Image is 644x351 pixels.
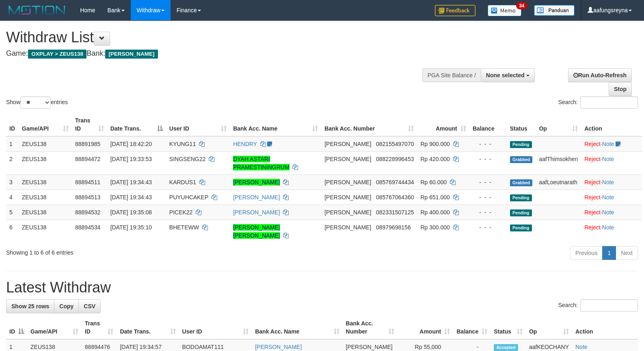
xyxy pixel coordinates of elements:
th: ID [6,113,19,136]
span: [PERSON_NAME] [324,179,371,185]
span: [DATE] 18:42:20 [110,141,152,147]
a: Note [602,209,614,216]
a: DYAH ASTARI PRAMESTININGRUM [233,156,289,170]
td: 5 [6,205,19,220]
a: 1 [602,246,616,260]
th: Action [581,113,642,136]
a: [PERSON_NAME] [PERSON_NAME] [233,224,280,239]
span: 88891985 [75,141,100,147]
td: · [581,190,642,205]
div: - - - [473,178,504,186]
span: Pending [510,141,532,148]
label: Show entries [6,96,68,109]
th: Trans ID: activate to sort column ascending [82,316,117,339]
td: aafThimsokhen [536,151,581,174]
th: User ID: activate to sort column ascending [166,113,230,136]
h1: Withdraw List [6,29,421,46]
span: [PERSON_NAME] [324,141,371,147]
span: Rp 420.000 [420,156,450,162]
th: Op: activate to sort column ascending [526,316,572,339]
span: 88894513 [75,194,100,201]
span: 88894511 [75,179,100,185]
span: KARDUS1 [169,179,196,185]
span: Rp 300.000 [420,224,450,231]
span: Rp 900.000 [420,141,450,147]
span: [DATE] 19:35:08 [110,209,152,216]
span: Copy 082331507125 to clipboard [376,209,414,216]
span: Copy 088228996453 to clipboard [376,156,414,162]
a: Run Auto-Refresh [568,68,632,82]
a: [PERSON_NAME] [255,344,302,350]
span: [DATE] 19:34:43 [110,194,152,201]
td: ZEUS138 [19,190,72,205]
a: [PERSON_NAME] [233,194,280,201]
a: Note [602,224,614,231]
td: · [581,205,642,220]
span: Grabbed [510,156,533,163]
span: Rp 60.000 [420,179,447,185]
th: Game/API: activate to sort column ascending [19,113,72,136]
th: User ID: activate to sort column ascending [179,316,252,339]
button: None selected [481,68,535,82]
td: · [581,174,642,190]
span: BHETEWW [169,224,199,231]
span: 88894472 [75,156,100,162]
img: Feedback.jpg [435,5,475,16]
td: 6 [6,220,19,243]
a: Note [602,179,614,185]
th: Amount: activate to sort column ascending [417,113,469,136]
th: Bank Acc. Name: activate to sort column ascending [230,113,321,136]
a: Reject [584,179,601,185]
span: [DATE] 19:35:10 [110,224,152,231]
h1: Latest Withdraw [6,279,638,296]
td: · [581,151,642,174]
a: Reject [584,141,601,147]
a: Copy [54,299,79,313]
span: [DATE] 19:34:43 [110,179,152,185]
a: [PERSON_NAME] [233,209,280,216]
th: Bank Acc. Number: activate to sort column ascending [343,316,398,339]
a: [PERSON_NAME] [233,179,280,185]
a: Show 25 rows [6,299,54,313]
th: Bank Acc. Name: activate to sort column ascending [252,316,342,339]
td: · [581,220,642,243]
input: Search: [580,96,638,109]
th: Trans ID: activate to sort column ascending [72,113,107,136]
div: - - - [473,140,504,148]
a: Reject [584,224,601,231]
span: Pending [510,194,532,201]
span: Rp 400.000 [420,209,450,216]
div: Showing 1 to 6 of 6 entries [6,245,262,257]
td: ZEUS138 [19,136,72,152]
h4: Game: Bank: [6,50,421,58]
a: Reject [584,156,601,162]
span: Copy 08979698156 to clipboard [376,224,411,231]
span: [PERSON_NAME] [346,344,393,350]
th: Date Trans.: activate to sort column descending [107,113,166,136]
td: ZEUS138 [19,151,72,174]
a: Stop [609,82,632,96]
a: Note [602,194,614,201]
span: KYUNG11 [169,141,196,147]
a: Next [616,246,638,260]
td: 3 [6,174,19,190]
span: Rp 651.000 [420,194,450,201]
span: 88894534 [75,224,100,231]
span: Accepted [494,344,518,351]
span: PICEK22 [169,209,193,216]
th: Status: activate to sort column ascending [491,316,526,339]
a: Previous [570,246,603,260]
td: · [581,136,642,152]
span: Copy 082155497070 to clipboard [376,141,414,147]
img: MOTION_logo.png [6,4,68,16]
span: OXPLAY > ZEUS138 [28,50,86,59]
td: 4 [6,190,19,205]
a: CSV [78,299,101,313]
div: - - - [473,223,504,231]
label: Search: [558,299,638,312]
td: ZEUS138 [19,220,72,243]
th: Op: activate to sort column ascending [536,113,581,136]
th: Amount: activate to sort column ascending [398,316,453,339]
img: Button%20Memo.svg [488,5,522,16]
td: aafLoeutnarath [536,174,581,190]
